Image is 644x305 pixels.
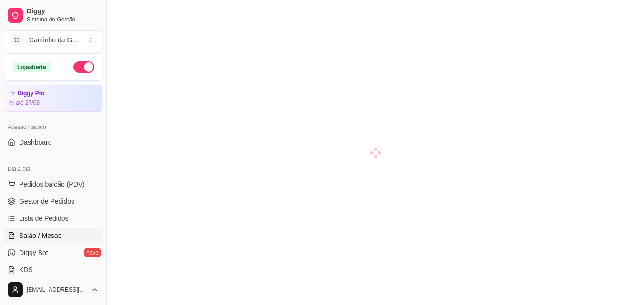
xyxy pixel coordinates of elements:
article: Diggy Pro [18,90,45,97]
button: Pedidos balcão (PDV) [4,177,102,192]
span: Dashboard [19,138,52,147]
a: Salão / Mesas [4,228,102,243]
a: KDS [4,262,102,277]
div: Acesso Rápido [4,119,102,135]
span: Diggy Bot [19,248,48,257]
button: [EMAIL_ADDRESS][DOMAIN_NAME] [4,278,102,301]
button: Select a team [4,30,102,49]
div: Cantinho da G ... [29,35,78,45]
span: Sistema de Gestão [27,16,99,23]
button: Alterar Status [73,61,94,73]
span: [EMAIL_ADDRESS][DOMAIN_NAME] [27,286,87,294]
span: Gestor de Pedidos [19,197,74,206]
span: Diggy [27,7,99,16]
span: Salão / Mesas [19,231,61,240]
a: Diggy Proaté 27/08 [4,85,102,112]
span: Pedidos balcão (PDV) [19,179,85,189]
a: DiggySistema de Gestão [4,4,102,27]
span: Lista de Pedidos [19,214,69,223]
a: Gestor de Pedidos [4,194,102,209]
span: C [12,35,21,45]
a: Lista de Pedidos [4,211,102,226]
a: Dashboard [4,135,102,150]
a: Diggy Botnovo [4,245,102,260]
article: até 27/08 [16,99,40,107]
div: Loja aberta [12,62,51,72]
div: Dia a dia [4,161,102,177]
span: KDS [19,265,33,275]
